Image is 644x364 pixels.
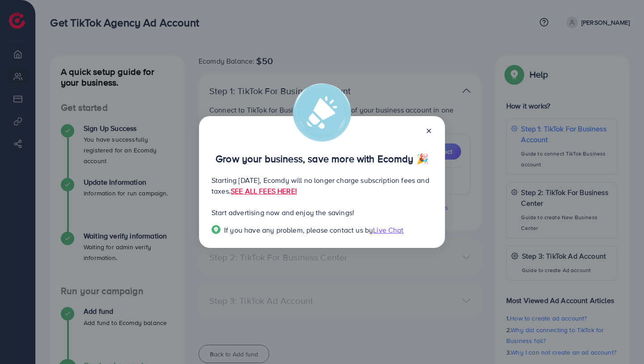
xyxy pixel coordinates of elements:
span: If you have any problem, please contact us by [224,225,373,235]
a: SEE ALL FEES HERE! [231,186,297,196]
img: alert [293,83,351,142]
span: Live Chat [373,225,403,235]
p: Starting [DATE], Ecomdy will no longer charge subscription fees and taxes. [212,175,432,196]
p: Grow your business, save more with Ecomdy 🎉 [212,153,432,164]
p: Start advertising now and enjoy the savings! [212,207,432,218]
img: Popup guide [212,225,220,234]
